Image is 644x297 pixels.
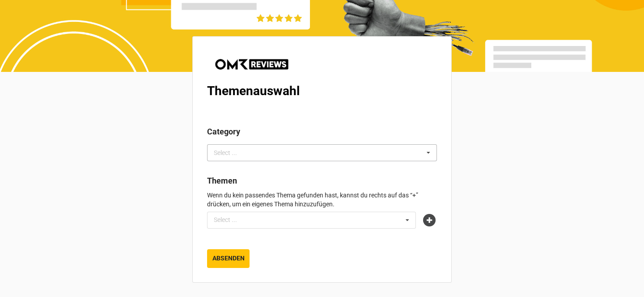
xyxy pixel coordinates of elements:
[207,84,300,98] b: Themenauswahl
[207,125,240,138] label: Category
[207,191,437,209] p: Wenn du kein passendes Thema gefunden hast, kannst du rechts auf das “+” drücken, um ein eigenes ...
[207,51,297,78] img: 02SdzpJLqC%2FOmr_reviews_Logo_Black_Rgb_2000px_w_72ppi.png
[207,249,250,268] button: ABSENDEN
[212,148,250,158] div: Select ...
[212,215,250,225] div: Select ...
[207,175,237,187] label: Themen
[212,254,245,263] b: ABSENDEN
